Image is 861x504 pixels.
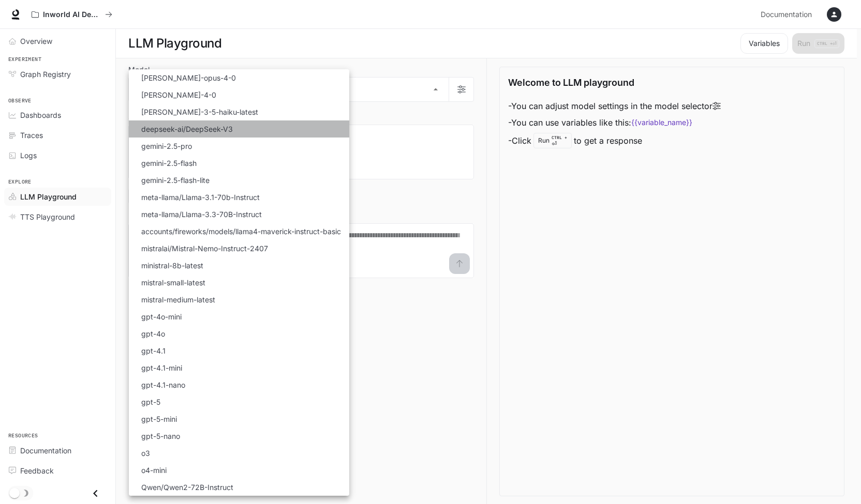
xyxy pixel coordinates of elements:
[141,175,210,186] p: gemini-2.5-flash-lite
[141,379,185,390] p: gpt-4.1-nano
[141,465,167,476] p: o4-mini
[141,311,182,322] p: gpt-4o-mini
[141,260,203,271] p: ministral-8b-latest
[141,482,233,493] p: Qwen/Qwen2-72B-Instruct
[141,89,216,100] p: [PERSON_NAME]-4-0
[141,277,205,288] p: mistral-small-latest
[141,448,150,459] p: o3
[141,226,341,237] p: accounts/fireworks/models/llama4-maverick-instruct-basic
[141,158,197,169] p: gemini-2.5-flash
[141,396,160,407] p: gpt-5
[141,414,177,424] p: gpt-5-mini
[141,72,236,83] p: [PERSON_NAME]-opus-4-0
[141,431,180,441] p: gpt-5-nano
[141,294,215,305] p: mistral-medium-latest
[141,328,165,339] p: gpt-4o
[141,362,182,373] p: gpt-4.1-mini
[141,124,233,134] p: deepseek-ai/DeepSeek-V3
[141,243,268,254] p: mistralai/Mistral-Nemo-Instruct-2407
[141,345,166,356] p: gpt-4.1
[141,141,192,151] p: gemini-2.5-pro
[141,192,260,203] p: meta-llama/Llama-3.1-70b-Instruct
[141,209,262,220] p: meta-llama/Llama-3.3-70B-Instruct
[141,106,258,117] p: [PERSON_NAME]-3-5-haiku-latest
